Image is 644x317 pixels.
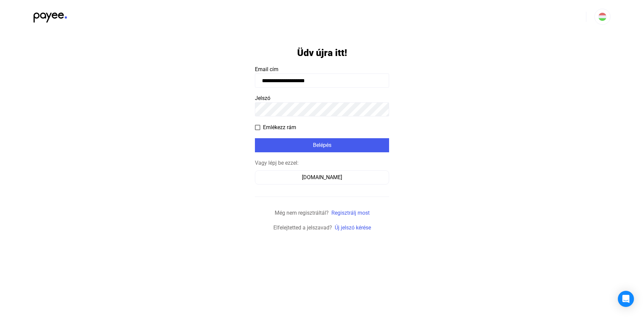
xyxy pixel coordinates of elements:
[297,47,347,59] h1: Üdv újra itt!
[255,174,389,180] a: [DOMAIN_NAME]
[255,95,270,101] span: Jelszó
[598,13,606,21] img: HU
[257,141,387,149] div: Belépés
[255,170,389,184] button: [DOMAIN_NAME]
[255,66,278,72] span: Email cím
[331,210,370,216] a: Regisztrálj most
[34,9,67,22] img: black-payee-blue-dot.svg
[594,9,610,25] button: HU
[273,224,332,231] span: Elfelejtetted a jelszavad?
[263,123,296,131] span: Emlékezz rám
[255,138,389,152] button: Belépés
[255,159,389,167] div: Vagy lépj be ezzel:
[257,173,387,181] div: [DOMAIN_NAME]
[618,291,634,307] div: Open Intercom Messenger
[275,210,329,216] span: Még nem regisztráltál?
[335,224,371,231] a: Új jelszó kérése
